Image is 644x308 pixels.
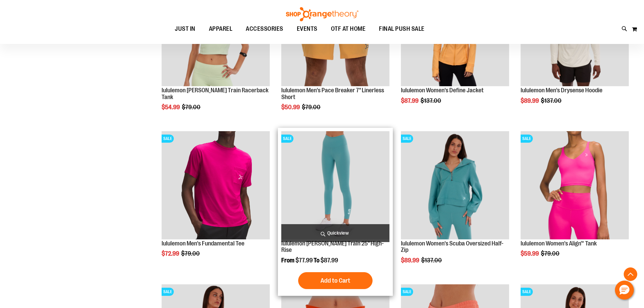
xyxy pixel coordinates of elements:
div: product [158,128,273,275]
span: SALE [281,135,293,143]
a: lululemon Men's Drysense Hoodie [521,87,602,94]
span: FINAL PUSH SALE [379,21,425,37]
span: $50.99 [281,104,301,111]
span: $54.99 [162,104,181,111]
span: $137.00 [421,97,442,104]
a: Product image for lululemon Womens Scuba Oversized Half ZipSALE [401,131,509,240]
a: FINAL PUSH SALE [372,21,431,37]
span: $59.99 [521,250,540,257]
a: lululemon Men's Fundamental Tee [162,240,244,247]
a: ACCESSORIES [239,21,290,37]
span: SALE [401,288,413,296]
span: ACCESSORIES [246,21,283,37]
a: APPAREL [202,21,239,37]
div: product [278,128,393,296]
img: Product image for lululemon Womens Align Tank [521,131,629,239]
span: $137.00 [541,97,563,104]
span: EVENTS [297,21,317,37]
a: Product image for lululemon Womens Wunder Train High-Rise Tight 25inSALE [281,131,389,240]
span: $89.99 [401,257,420,264]
span: $77.99 [295,257,313,264]
span: Add to Cart [320,277,350,284]
span: To [314,257,319,264]
div: product [398,128,512,281]
a: OTF AT HOME [324,21,373,37]
span: SALE [162,135,174,143]
img: Product image for lululemon Womens Wunder Train High-Rise Tight 25in [281,131,389,239]
span: OTF AT HOME [331,21,366,37]
span: SALE [521,288,533,296]
span: $79.00 [182,104,201,111]
a: lululemon Women's Align™ Tank [521,240,597,247]
span: $87.99 [401,97,420,104]
a: lululemon [PERSON_NAME] Train 25" High-Rise [281,240,384,254]
img: Shop Orangetheory [285,7,359,21]
a: lululemon Women's Scuba Oversized Half-Zip [401,240,503,254]
span: SALE [521,135,533,143]
span: APPAREL [209,21,233,37]
button: Back To Top [624,267,637,281]
button: Add to Cart [298,272,373,289]
img: OTF lululemon Mens The Fundamental T Wild Berry [162,131,270,239]
span: $79.00 [541,250,560,257]
a: lululemon [PERSON_NAME] Train Racerback Tank [162,87,268,100]
img: Product image for lululemon Womens Scuba Oversized Half Zip [401,131,509,239]
span: $72.99 [162,250,180,257]
a: JUST IN [168,21,202,37]
a: lululemon Men's Pace Breaker 7" Linerless Short [281,87,384,100]
span: From [281,257,294,264]
a: Product image for lululemon Womens Align TankSALE [521,131,629,240]
span: SALE [401,135,413,143]
span: $79.00 [181,250,201,257]
span: JUST IN [175,21,195,37]
span: $87.99 [320,257,338,264]
span: SALE [162,288,174,296]
a: EVENTS [290,21,324,37]
span: $79.00 [302,104,321,111]
a: Quickview [281,224,389,242]
a: OTF lululemon Mens The Fundamental T Wild BerrySALE [162,131,270,240]
span: $137.00 [421,257,443,264]
div: product [517,128,632,275]
span: $89.99 [521,97,540,104]
a: lululemon Women's Define Jacket [401,87,484,94]
button: Hello, have a question? Let’s chat. [615,281,634,300]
